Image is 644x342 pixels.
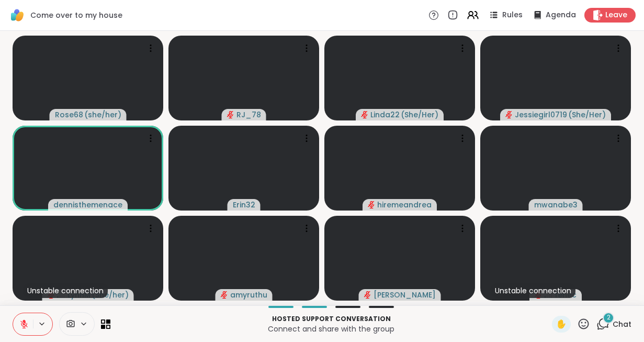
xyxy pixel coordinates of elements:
[233,200,255,210] span: Erin32
[368,201,375,208] span: audio-muted
[491,283,575,298] div: Unstable connection
[236,109,261,120] span: RJ_78
[53,200,122,210] span: dennisthemenace
[505,111,513,118] span: audio-muted
[23,283,108,298] div: Unstable connection
[534,200,578,210] span: mwanabe3
[605,10,627,20] span: Leave
[361,111,368,118] span: audio-muted
[55,109,83,120] span: Rose68
[556,318,567,330] span: ✋
[221,291,228,299] span: audio-muted
[568,109,606,120] span: ( She/Her )
[92,290,129,300] span: ( She/her )
[117,314,546,324] p: Hosted support conversation
[401,109,438,120] span: ( She/Her )
[546,10,576,20] span: Agenda
[8,6,26,24] img: ShareWell Logomark
[364,291,371,299] span: audio-muted
[607,313,611,322] span: 2
[502,10,523,20] span: Rules
[230,290,267,300] span: amyruthu
[30,10,122,20] span: Come over to my house
[377,200,432,210] span: hiremeandrea
[117,324,546,334] p: Connect and share with the group
[370,109,400,120] span: Linda22
[227,111,234,118] span: audio-muted
[515,109,567,120] span: Jessiegirl0719
[374,290,436,300] span: [PERSON_NAME]
[84,109,121,120] span: ( she/her )
[613,319,631,329] span: Chat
